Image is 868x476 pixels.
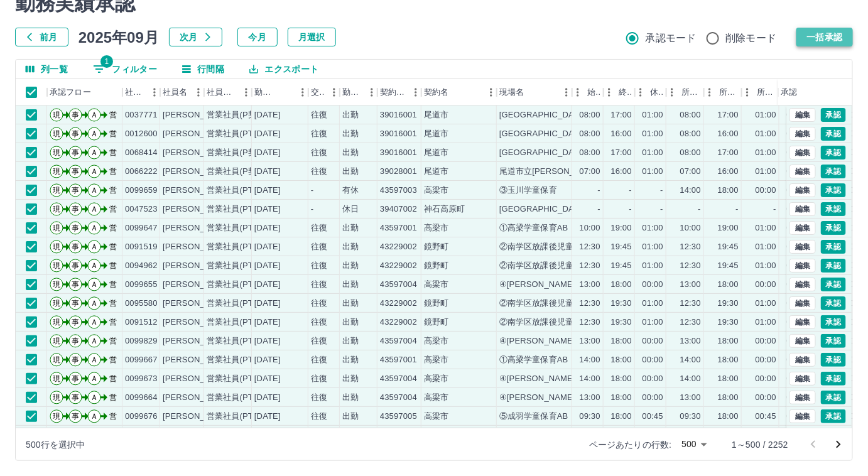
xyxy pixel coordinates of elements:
[15,28,68,46] button: 前月
[680,241,701,253] div: 12:30
[109,167,117,176] text: 営
[826,432,851,457] button: 次のページへ
[311,128,327,140] div: 往復
[580,260,600,272] div: 12:30
[680,260,701,272] div: 12:30
[726,31,777,46] span: 削除モード
[718,241,739,253] div: 19:45
[109,205,117,214] text: 営
[380,222,417,234] div: 43597001
[362,83,381,102] button: メニュー
[109,129,117,138] text: 営
[635,79,666,105] div: 休憩
[789,240,816,254] button: 編集
[90,280,98,289] text: Ａ
[100,55,113,68] span: 1
[342,298,359,310] div: 出勤
[125,128,158,140] div: 0012600
[499,147,652,159] div: [GEOGRAPHIC_DATA]立向島中央小学校
[643,109,663,121] div: 01:00
[53,129,60,138] text: 現
[342,260,359,272] div: 出勤
[72,148,79,157] text: 事
[90,186,98,195] text: Ａ
[16,60,78,78] button: 列選択
[53,299,60,308] text: 現
[499,109,652,121] div: [GEOGRAPHIC_DATA]立向島中央小学校
[72,242,79,251] text: 事
[50,79,91,105] div: 承認フロー
[611,147,632,159] div: 17:00
[781,79,797,105] div: 承認
[311,79,325,105] div: 交通費
[643,222,663,234] div: 01:00
[237,83,256,102] button: メニュー
[311,147,327,159] div: 往復
[789,259,816,273] button: 編集
[499,79,524,105] div: 現場名
[125,147,158,159] div: 0068414
[254,147,281,159] div: [DATE]
[821,127,846,141] button: 承認
[380,185,417,197] div: 43597003
[90,129,98,138] text: Ａ
[163,166,231,178] div: [PERSON_NAME]
[643,241,663,253] div: 01:00
[406,83,425,102] button: メニュー
[311,109,327,121] div: 往復
[611,128,632,140] div: 16:00
[643,279,663,291] div: 00:00
[342,166,359,178] div: 出勤
[680,109,701,121] div: 08:00
[72,167,79,176] text: 事
[342,222,359,234] div: 出勤
[756,279,776,291] div: 00:00
[499,166,626,178] div: 尾道市立[PERSON_NAME]小学校
[619,79,632,105] div: 終業
[163,203,231,215] div: [PERSON_NAME]
[53,167,60,176] text: 現
[629,185,632,197] div: -
[789,278,816,291] button: 編集
[643,147,663,159] div: 01:00
[342,203,359,215] div: 休日
[580,298,600,310] div: 12:30
[311,298,327,310] div: 往復
[421,79,497,105] div: 契約名
[680,128,701,140] div: 08:00
[789,221,816,235] button: 編集
[207,147,268,159] div: 営業社員(P契約)
[821,391,846,404] button: 承認
[207,222,273,234] div: 営業社員(PT契約)
[207,298,273,310] div: 営業社員(PT契約)
[293,83,312,102] button: メニュー
[172,60,234,78] button: 行間隔
[189,83,208,102] button: メニュー
[109,242,117,251] text: 営
[680,279,701,291] div: 13:00
[207,241,273,253] div: 営業社員(PT契約)
[789,409,816,423] button: 編集
[380,109,417,121] div: 39016001
[580,166,600,178] div: 07:00
[311,203,313,215] div: -
[380,260,417,272] div: 43229002
[254,279,281,291] div: [DATE]
[53,261,60,270] text: 現
[611,222,632,234] div: 19:00
[125,109,158,121] div: 0037771
[72,186,79,195] text: 事
[163,185,231,197] div: [PERSON_NAME]
[611,109,632,121] div: 17:00
[72,261,79,270] text: 事
[557,83,576,102] button: メニュー
[254,109,281,121] div: [DATE]
[163,241,231,253] div: [PERSON_NAME]
[646,31,697,46] span: 承認モード
[629,203,632,215] div: -
[704,79,742,105] div: 所定終業
[736,203,739,215] div: -
[756,260,776,272] div: 01:00
[424,260,448,272] div: 鏡野町
[380,128,417,140] div: 39016001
